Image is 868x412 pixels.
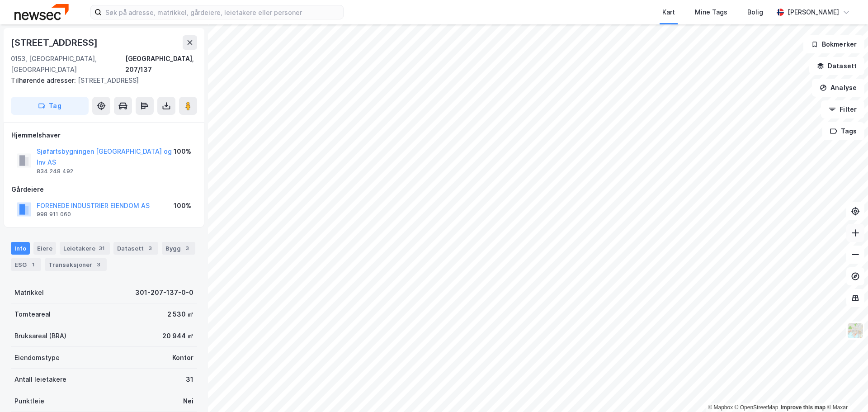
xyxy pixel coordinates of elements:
[812,79,864,97] button: Analyse
[788,7,839,18] div: [PERSON_NAME]
[847,322,864,339] img: Z
[37,211,71,218] div: 998 911 060
[747,7,763,18] div: Bolig
[14,331,66,341] div: Bruksareal (BRA)
[662,7,675,18] div: Kart
[183,244,192,253] div: 3
[174,146,191,157] div: 100%
[11,184,197,195] div: Gårdeiere
[45,258,107,271] div: Transaksjoner
[37,168,73,175] div: 834 248 492
[102,5,343,19] input: Søk på adresse, matrikkel, gårdeiere, leietakere eller personer
[172,352,193,363] div: Kontor
[803,35,864,53] button: Bokmerker
[174,200,191,211] div: 100%
[781,404,826,411] a: Improve this map
[183,396,193,407] div: Nei
[60,242,110,255] div: Leietakere
[162,242,195,255] div: Bygg
[822,122,864,140] button: Tags
[821,100,864,118] button: Filter
[186,374,193,385] div: 31
[113,242,158,255] div: Datasett
[11,75,190,86] div: [STREET_ADDRESS]
[14,374,66,385] div: Antall leietakere
[125,53,197,75] div: [GEOGRAPHIC_DATA], 207/137
[14,352,60,363] div: Eiendomstype
[14,396,44,407] div: Punktleie
[167,309,193,320] div: 2 530 ㎡
[708,404,733,411] a: Mapbox
[94,260,103,269] div: 3
[809,57,864,75] button: Datasett
[695,7,727,18] div: Mine Tags
[146,244,155,253] div: 3
[11,76,78,84] span: Tilhørende adresser:
[11,258,41,271] div: ESG
[14,4,69,20] img: newsec-logo.f6e21ccffca1b3a03d2d.png
[735,404,778,411] a: OpenStreetMap
[11,130,197,141] div: Hjemmelshaver
[14,309,51,320] div: Tomteareal
[11,97,89,115] button: Tag
[14,287,44,298] div: Matrikkel
[11,53,125,75] div: 0153, [GEOGRAPHIC_DATA], [GEOGRAPHIC_DATA]
[135,287,193,298] div: 301-207-137-0-0
[97,244,106,253] div: 31
[823,369,868,412] iframe: Chat Widget
[33,242,56,255] div: Eiere
[11,242,30,255] div: Info
[162,331,193,341] div: 20 944 ㎡
[28,260,38,269] div: 1
[11,35,99,50] div: [STREET_ADDRESS]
